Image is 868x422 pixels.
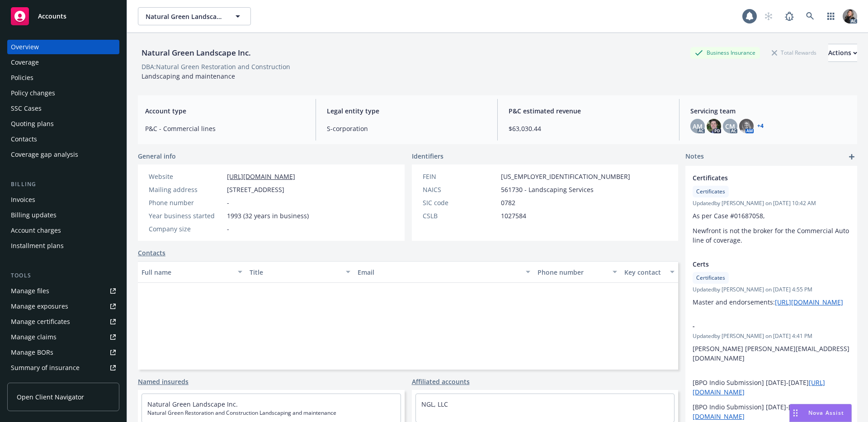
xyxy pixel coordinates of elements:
span: Manage exposures [7,299,119,314]
div: Mailing address [149,185,223,194]
span: Master and endorsements: [693,298,843,306]
div: Coverage [11,55,39,70]
a: Contacts [138,248,165,258]
div: Manage claims [11,330,57,344]
a: Coverage gap analysis [7,147,119,162]
a: Manage files [7,284,119,298]
div: Manage exposures [11,299,68,314]
a: Billing updates [7,208,119,222]
a: Manage BORs [7,345,119,360]
div: Total Rewards [767,47,821,58]
button: Key contact [621,261,678,283]
p: As per Case #01687058, [693,211,850,220]
a: [URL][DOMAIN_NAME] [775,298,843,306]
div: Overview [11,40,39,54]
button: Phone number [534,261,620,283]
a: NGL, LLC [421,400,448,408]
span: Accounts [38,13,66,20]
a: Start snowing [759,7,778,25]
div: Year business started [149,211,223,220]
a: Overview [7,40,119,54]
a: Contacts [7,132,119,146]
div: Phone number [149,198,223,207]
span: P&C estimated revenue [509,106,668,116]
div: Company size [149,224,223,234]
a: +4 [757,123,764,129]
span: Updated by [PERSON_NAME] on [DATE] 4:41 PM [693,332,850,340]
div: Natural Green Landscape Inc. [138,47,255,59]
div: Manage certificates [11,314,70,329]
div: Key contact [624,267,665,277]
div: SSC Cases [11,101,42,116]
a: Summary of insurance [7,361,119,375]
div: Title [250,267,340,277]
p: Newfront is not the broker for the Commercial Auto line of coverage. [693,226,850,245]
span: 0782 [501,198,515,207]
a: Policies [7,70,119,85]
a: Affiliated accounts [412,377,470,386]
p: [PERSON_NAME] [PERSON_NAME][EMAIL_ADDRESS][DOMAIN_NAME] [693,344,850,363]
span: Natural Green Landscape Inc. [146,12,224,21]
span: Landscaping and maintenance [142,72,235,80]
span: 1027584 [501,211,526,220]
span: P&C - Commercial lines [145,124,305,133]
span: 561730 - Landscaping Services [501,185,594,194]
div: Billing updates [11,208,57,222]
div: Full name [142,267,232,277]
span: Nova Assist [808,409,844,417]
a: Manage certificates [7,314,119,329]
div: Phone number [538,267,607,277]
button: Actions [828,44,857,62]
span: Identifiers [412,151,443,161]
div: Summary of insurance [11,361,80,375]
span: Account type [145,106,305,116]
p: [BPO Indio Submission] [DATE]-[DATE] [693,402,850,421]
a: Search [801,7,819,25]
span: General info [138,151,176,161]
a: Natural Green Landscape Inc. [147,400,238,408]
span: Legal entity type [327,106,486,116]
a: Accounts [7,4,119,29]
a: SSC Cases [7,101,119,116]
img: photo [707,119,721,133]
span: - [227,198,229,207]
span: CM [725,122,735,131]
span: - [693,321,826,331]
div: Policies [11,70,33,85]
div: Installment plans [11,239,64,253]
img: photo [843,9,857,23]
p: [BPO Indio Submission] [DATE]-[DATE] [693,378,850,397]
span: Updated by [PERSON_NAME] on [DATE] 4:55 PM [693,286,850,294]
a: Switch app [822,7,840,25]
span: S-corporation [327,124,486,133]
div: NAICS [423,185,497,194]
div: Invoices [11,192,35,207]
div: Account charges [11,223,61,238]
span: AM [693,122,703,131]
a: Account charges [7,223,119,238]
button: Natural Green Landscape Inc. [138,7,251,25]
a: Policy changes [7,86,119,100]
a: Quoting plans [7,117,119,131]
div: Email [358,267,520,277]
a: Report a Bug [780,7,798,25]
span: Notes [685,151,704,162]
span: Natural Green Restoration and Construction Landscaping and maintenance [147,409,395,417]
span: Open Client Navigator [17,392,84,402]
div: Coverage gap analysis [11,147,78,162]
span: [STREET_ADDRESS] [227,185,284,194]
div: SIC code [423,198,497,207]
a: Manage claims [7,330,119,344]
span: Updated by [PERSON_NAME] on [DATE] 10:42 AM [693,199,850,207]
button: Email [354,261,534,283]
span: Certs [693,259,826,269]
div: Manage BORs [11,345,53,360]
span: Certificates [696,274,725,282]
div: CSLB [423,211,497,220]
button: Full name [138,261,246,283]
div: Tools [7,271,119,280]
a: [URL][DOMAIN_NAME] [227,172,295,181]
div: Drag to move [790,404,801,422]
img: photo [739,119,754,133]
div: Business Insurance [690,47,760,58]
